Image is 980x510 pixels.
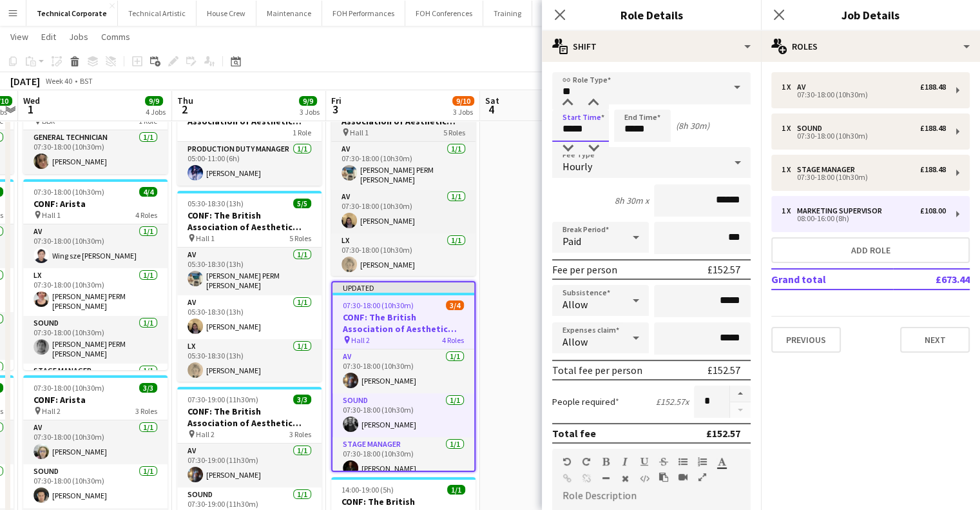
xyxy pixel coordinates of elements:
div: £108.00 [920,206,946,215]
a: Comms [96,28,135,45]
span: 07:30-18:00 (10h30m) [34,383,104,393]
span: Comms [101,31,130,43]
app-card-role: AV1/107:30-18:00 (10h30m)[PERSON_NAME] [331,190,476,233]
button: Fullscreen [698,472,707,482]
button: Italic [620,456,629,467]
span: 4 Roles [135,210,157,220]
div: Updated [332,282,474,293]
button: Technical Artistic [118,1,197,26]
div: Shift [542,31,761,62]
span: Fri [331,95,341,106]
h3: Role Details [542,6,761,23]
div: Marketing Supervisor [797,206,887,215]
span: Week 40 [43,76,75,86]
app-job-card: Updated07:30-18:00 (10h30m)3/4CONF: The British Association of Aesthetic Plastic Surgeons Hall 24... [331,281,476,472]
span: Hall 2 [351,335,370,345]
app-job-card: 07:30-18:00 (10h30m)4/4CONF: Arista Hall 14 RolesAV1/107:30-18:00 (10h30m)Wing sze [PERSON_NAME]L... [23,179,168,370]
h3: CONF: The British Association of Aesthetic Plastic Surgeons [177,406,322,429]
button: Redo [582,456,591,467]
span: 1/1 [447,485,465,495]
button: Maintenance [256,1,322,26]
div: £188.48 [920,124,946,133]
span: Wed [23,95,40,106]
span: 4 [483,102,499,117]
div: £152.57 [707,263,740,276]
div: 3 Jobs [300,107,320,117]
app-card-role: Sound1/107:30-18:00 (10h30m)[PERSON_NAME] [332,393,474,437]
button: Undo [562,456,572,467]
button: Strikethrough [659,456,668,467]
span: Hall 1 [196,233,215,243]
div: 07:30-18:00 (10h30m) [782,92,946,98]
button: Training [483,1,532,26]
span: 5 Roles [443,128,465,137]
div: 08:00-16:00 (8h) [782,215,946,222]
div: Sound [797,124,827,133]
button: Technical Corporate [26,1,118,26]
span: 9/10 [452,96,474,106]
div: Total fee per person [552,364,642,377]
span: 05:30-18:30 (13h) [187,199,244,208]
app-card-role: AV1/107:30-19:00 (11h30m)[PERSON_NAME] [177,444,322,487]
span: Thu [177,95,193,106]
button: Text Color [717,456,726,467]
td: £673.44 [893,269,970,289]
span: Hall 1 [42,210,61,220]
span: Paid [562,235,581,248]
span: 3/3 [293,395,311,404]
button: Insert video [678,472,687,482]
div: £152.57 [706,427,740,440]
span: Jobs [69,31,88,43]
button: Box Office [532,1,586,26]
app-card-role: AV1/107:30-18:00 (10h30m)[PERSON_NAME] [23,420,168,464]
span: 4 Roles [442,335,464,345]
app-card-role: Sound1/107:30-18:00 (10h30m)[PERSON_NAME] PERM [PERSON_NAME] [23,316,168,364]
a: Jobs [64,28,93,45]
app-job-card: 05:30-18:30 (13h)5/5CONF: The British Association of Aesthetic Plastic Surgeons Hall 15 RolesAV1/... [177,191,322,382]
button: Bold [601,456,610,467]
span: Sat [485,95,499,106]
td: Grand total [771,269,893,289]
span: 07:30-19:00 (11h30m) [187,395,258,404]
div: £188.48 [920,83,946,92]
span: 1 [21,102,40,117]
span: 2 [175,102,193,117]
div: 1 x [782,83,797,92]
span: 5/5 [293,199,311,208]
app-card-role: LX1/107:30-18:00 (10h30m)[PERSON_NAME] [331,233,476,277]
span: Hall 2 [196,429,215,439]
button: Add role [771,237,970,263]
span: 3 Roles [135,406,157,416]
span: 4/4 [139,187,157,197]
h3: CONF: The British Association of Aesthetic Plastic Surgeons [332,311,474,335]
div: 07:30-18:00 (10h30m) [782,174,946,181]
button: Previous [771,327,841,353]
span: Allow [562,298,588,311]
app-card-role: AV1/107:30-18:00 (10h30m)[PERSON_NAME] PERM [PERSON_NAME] [331,142,476,190]
button: Clear Formatting [620,473,629,484]
a: Edit [36,28,61,45]
div: 8h 30m x [615,195,649,206]
span: 3/3 [139,383,157,393]
span: Edit [41,31,56,43]
app-card-role: Stage Manager1/1 [23,364,168,407]
div: Stage Manager [797,165,860,174]
button: Paste as plain text [659,472,668,482]
button: Underline [640,456,649,467]
app-card-role: AV1/107:30-18:00 (10h30m)[PERSON_NAME] [332,349,474,393]
button: Unordered List [678,456,687,467]
span: View [10,31,28,43]
h3: CONF: Arista [23,198,168,210]
div: (8h 30m) [676,120,709,132]
div: 07:30-18:00 (10h30m) [782,133,946,139]
div: 3 Jobs [453,107,474,117]
span: 07:30-18:00 (10h30m) [34,187,104,197]
button: House Crew [197,1,256,26]
span: 3/4 [446,300,464,310]
app-card-role: LX1/105:30-18:30 (13h)[PERSON_NAME] [177,339,322,383]
div: BST [80,76,93,86]
div: £188.48 [920,165,946,174]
